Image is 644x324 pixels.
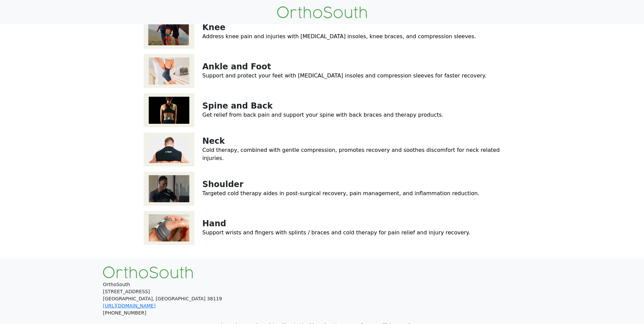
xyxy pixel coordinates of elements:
a: Support and protect your feet with [MEDICAL_DATA] insoles and compression sleeves for faster reco... [202,72,486,79]
a: Shoulder [202,180,243,189]
img: Shoulder [144,172,194,206]
img: Hand [144,211,194,245]
a: Knee [202,23,225,32]
img: Knee [144,15,194,49]
a: Address knee pain and injuries with [MEDICAL_DATA] insoles, knee braces, and compression sleeves. [202,33,476,40]
a: Support wrists and fingers with splints / braces and cold therapy for pain relief and injury reco... [202,229,471,236]
a: Get relief from back pain and support your spine with back braces and therapy products. [202,112,444,118]
img: Ankle and Foot [144,54,194,88]
a: Neck [202,136,225,146]
a: Targeted cold therapy aides in post-surgical recovery, pain management, and inflammation reduction. [202,190,480,196]
a: Spine and Back [202,101,273,111]
img: Neck [144,133,194,166]
a: Cold therapy, combined with gentle compression, promotes recovery and soothes discomfort for neck... [202,147,500,161]
p: OrthoSouth [STREET_ADDRESS] [GEOGRAPHIC_DATA], [GEOGRAPHIC_DATA] 38119 [PHONE_NUMBER] [103,281,541,317]
a: [URL][DOMAIN_NAME] [103,303,156,308]
img: OrthoSouth [277,6,367,18]
a: Hand [202,219,226,228]
a: Ankle and Foot [202,62,271,71]
img: OrthoSouth [103,267,193,278]
img: Spine and Back [144,93,194,127]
